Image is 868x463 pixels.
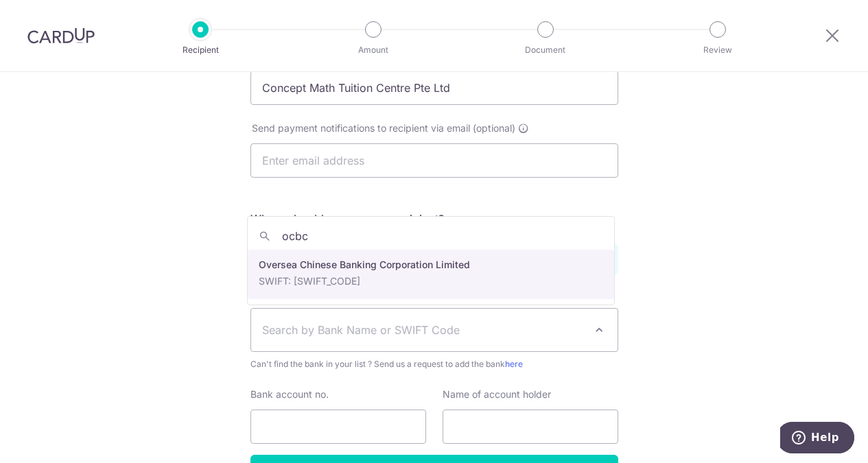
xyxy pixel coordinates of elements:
[250,388,329,401] label: Bank account no.
[259,274,603,288] p: SWIFT: [SWIFT_CODE]
[250,211,618,227] h5: Where should we pay your recipient?
[495,43,596,57] p: Document
[250,357,618,371] span: Can't find the bank in your list ? Send us a request to add the bank
[443,388,551,401] label: Name of account holder
[667,43,769,57] p: Review
[27,27,95,44] img: CardUp
[250,143,618,178] input: Enter email address
[252,121,515,135] span: Send payment notifications to recipient via email (optional)
[150,43,251,57] p: Recipient
[505,359,523,369] a: here
[31,10,59,22] span: Help
[322,43,424,57] p: Amount
[259,258,603,272] p: Oversea Chinese Banking Corporation Limited
[262,322,585,338] span: Search by Bank Name or SWIFT Code
[780,422,854,456] iframe: Opens a widget where you can find more information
